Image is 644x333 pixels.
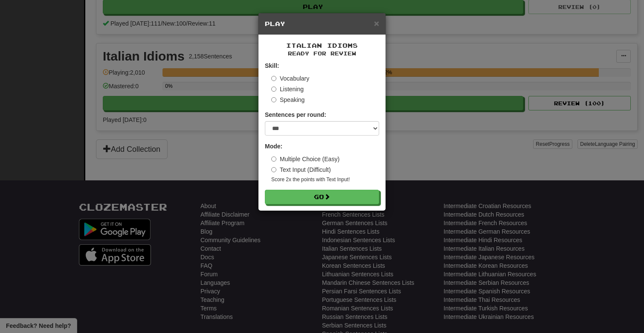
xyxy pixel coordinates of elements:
small: Score 2x the points with Text Input ! [271,176,379,183]
input: Text Input (Difficult) [271,167,276,172]
button: Go [265,190,379,204]
input: Multiple Choice (Easy) [271,156,276,162]
h5: Play [265,20,379,28]
strong: Skill: [265,62,279,69]
strong: Mode: [265,143,282,150]
label: Multiple Choice (Easy) [271,155,339,163]
input: Listening [271,87,276,92]
span: Italian Idioms [286,42,358,49]
label: Speaking [271,96,305,104]
label: Text Input (Difficult) [271,165,331,174]
label: Listening [271,85,304,93]
label: Vocabulary [271,74,309,83]
input: Vocabulary [271,76,276,81]
small: Ready for Review [265,50,379,57]
button: Close [374,19,379,28]
span: × [374,18,379,28]
input: Speaking [271,97,276,102]
label: Sentences per round: [265,110,326,119]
